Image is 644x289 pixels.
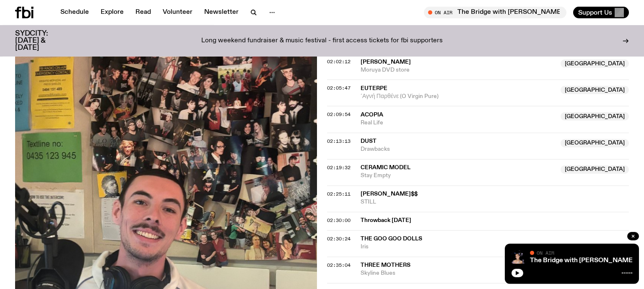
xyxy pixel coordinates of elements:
[327,218,351,223] button: 02:30:00
[561,59,629,68] span: [GEOGRAPHIC_DATA]
[361,93,556,101] span: ´Αγνή Παρθένε (O Virgin Pure)
[327,138,351,144] span: 02:13:13
[561,112,629,121] span: [GEOGRAPHIC_DATA]
[361,243,629,251] span: Iris
[573,7,629,18] button: Support Us
[361,198,629,206] span: STILL
[327,139,351,144] button: 02:13:13
[361,119,556,127] span: Real Life
[327,111,351,118] span: 02:09:54
[361,85,387,91] span: Euterpe
[361,59,411,65] span: [PERSON_NAME]
[361,138,377,144] span: dust
[327,112,351,117] button: 02:09:54
[15,30,69,52] h3: SYDCITY: [DATE] & [DATE]
[199,7,244,18] a: Newsletter
[361,262,410,268] span: Three Mothers
[561,165,629,174] span: [GEOGRAPHIC_DATA]
[361,191,418,197] span: [PERSON_NAME]$$
[361,165,410,170] span: Ceramic Model
[361,269,556,277] span: Skyline Blues
[327,262,351,268] span: 02:35:04
[327,165,351,170] button: 02:19:32
[361,112,383,118] span: Acopia
[158,7,197,18] a: Volunteer
[578,9,612,16] span: Support Us
[327,58,351,65] span: 02:02:12
[561,139,629,147] span: [GEOGRAPHIC_DATA]
[424,7,566,18] button: On AirThe Bridge with [PERSON_NAME]
[96,7,129,18] a: Explore
[327,217,351,224] span: 02:30:00
[537,250,554,255] span: On Air
[327,59,351,64] button: 02:02:12
[201,37,443,45] p: Long weekend fundraiser & music festival - first access tickets for fbi supporters
[361,145,556,153] span: Drawbacks
[327,86,351,90] button: 02:05:47
[327,164,351,171] span: 02:19:32
[361,66,556,74] span: Moruya DVD store
[327,235,351,242] span: 02:30:24
[361,236,422,242] span: The Goo Goo Dolls
[327,192,351,196] button: 02:25:11
[327,191,351,197] span: 02:25:11
[361,172,556,180] span: Stay Empty
[530,257,635,264] a: The Bridge with [PERSON_NAME]
[561,86,629,94] span: [GEOGRAPHIC_DATA]
[327,263,351,268] button: 02:35:04
[55,7,94,18] a: Schedule
[130,7,156,18] a: Read
[327,85,351,91] span: 02:05:47
[361,217,624,224] span: Throwback [DATE]
[327,237,351,241] button: 02:30:24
